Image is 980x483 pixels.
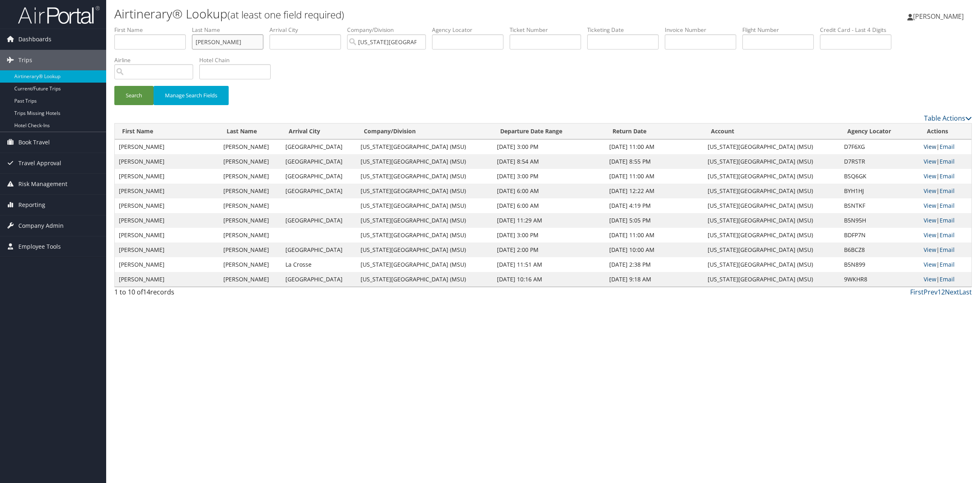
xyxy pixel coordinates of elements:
th: Arrival City: activate to sort column ascending [281,124,356,139]
td: [DATE] 9:18 AM [605,272,704,287]
a: View [924,231,936,239]
td: [US_STATE][GEOGRAPHIC_DATA] (MSU) [704,184,840,198]
a: View [924,157,936,165]
button: Search [114,86,154,105]
td: [US_STATE][GEOGRAPHIC_DATA] (MSU) [356,257,493,272]
td: [DATE] 2:00 PM [493,243,605,257]
a: View [924,143,936,151]
span: 14 [143,288,150,297]
td: [DATE] 12:22 AM [605,184,704,198]
th: Return Date: activate to sort column ascending [605,124,704,139]
a: First [910,288,924,297]
a: Prev [924,288,938,297]
span: Trips [18,50,32,70]
td: [US_STATE][GEOGRAPHIC_DATA] (MSU) [704,198,840,213]
td: [US_STATE][GEOGRAPHIC_DATA] (MSU) [704,272,840,287]
td: BDFP7N [840,228,920,243]
a: Email [940,216,955,224]
td: BSQ6GK [840,169,920,184]
a: [PERSON_NAME] [907,4,972,29]
td: [US_STATE][GEOGRAPHIC_DATA] (MSU) [356,169,493,184]
td: [US_STATE][GEOGRAPHIC_DATA] (MSU) [704,228,840,243]
td: [DATE] 10:16 AM [493,272,605,287]
a: Email [940,246,955,254]
h1: Airtinerary® Lookup [114,5,686,22]
td: [DATE] 4:19 PM [605,198,704,213]
label: Invoice Number [665,26,742,34]
a: Table Actions [924,114,972,123]
span: Employee Tools [18,236,61,257]
td: [DATE] 10:00 AM [605,243,704,257]
td: | [920,169,971,184]
th: Account: activate to sort column ascending [704,124,840,139]
a: View [924,216,936,224]
td: [DATE] 11:00 AM [605,139,704,154]
td: [GEOGRAPHIC_DATA] [281,184,356,198]
th: Last Name: activate to sort column ascending [219,124,281,139]
span: Travel Approval [18,153,61,173]
td: [US_STATE][GEOGRAPHIC_DATA] (MSU) [356,228,493,243]
td: [PERSON_NAME] [115,243,219,257]
td: [PERSON_NAME] [115,257,219,272]
td: [US_STATE][GEOGRAPHIC_DATA] (MSU) [704,139,840,154]
label: Agency Locator [432,26,510,34]
a: Email [940,202,955,209]
td: [DATE] 11:00 AM [605,169,704,184]
td: [GEOGRAPHIC_DATA] [281,139,356,154]
td: [US_STATE][GEOGRAPHIC_DATA] (MSU) [704,243,840,257]
td: D7RSTR [840,154,920,169]
td: [GEOGRAPHIC_DATA] [281,154,356,169]
td: [PERSON_NAME] [115,169,219,184]
label: Credit Card - Last 4 Digits [820,26,898,34]
td: [DATE] 11:00 AM [605,228,704,243]
td: [US_STATE][GEOGRAPHIC_DATA] (MSU) [356,213,493,228]
a: Email [940,187,955,195]
td: [US_STATE][GEOGRAPHIC_DATA] (MSU) [356,198,493,213]
a: Email [940,275,955,283]
td: [PERSON_NAME] [219,198,281,213]
td: [DATE] 3:00 PM [493,139,605,154]
td: | [920,243,971,257]
td: [PERSON_NAME] [115,198,219,213]
td: [DATE] 2:38 PM [605,257,704,272]
th: Agency Locator: activate to sort column ascending [840,124,920,139]
td: B6BCZ8 [840,243,920,257]
td: [PERSON_NAME] [219,139,281,154]
a: Email [940,172,955,180]
td: [DATE] 3:00 PM [493,228,605,243]
span: [PERSON_NAME] [913,12,964,21]
td: [PERSON_NAME] [219,213,281,228]
a: View [924,261,936,268]
td: | [920,184,971,198]
span: Risk Management [18,174,67,194]
span: Reporting [18,195,45,215]
td: [US_STATE][GEOGRAPHIC_DATA] (MSU) [356,184,493,198]
a: View [924,187,936,195]
th: Company/Division [356,124,493,139]
td: | [920,139,971,154]
td: | [920,228,971,243]
td: BYH1HJ [840,184,920,198]
span: Company Admin [18,216,64,236]
td: | [920,272,971,287]
td: [PERSON_NAME] [219,228,281,243]
td: [PERSON_NAME] [219,169,281,184]
td: | [920,198,971,213]
label: Flight Number [742,26,820,34]
td: B5N899 [840,257,920,272]
a: Last [959,288,972,297]
td: [PERSON_NAME] [219,184,281,198]
td: [DATE] 6:00 AM [493,184,605,198]
td: [PERSON_NAME] [115,272,219,287]
th: Departure Date Range: activate to sort column ascending [493,124,605,139]
td: [PERSON_NAME] [219,257,281,272]
a: View [924,246,936,254]
label: Company/Division [347,26,432,34]
td: [PERSON_NAME] [219,243,281,257]
td: [GEOGRAPHIC_DATA] [281,213,356,228]
a: Email [940,157,955,165]
a: Next [945,288,959,297]
div: 1 to 10 of records [114,287,320,301]
label: Hotel Chain [199,56,277,64]
td: | [920,154,971,169]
